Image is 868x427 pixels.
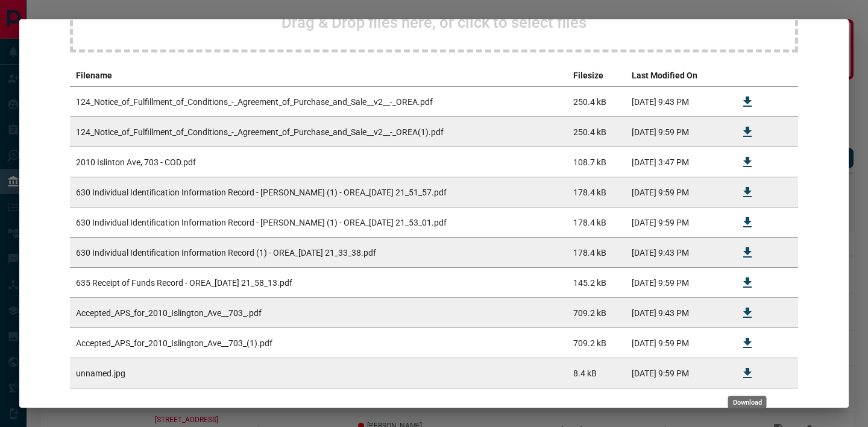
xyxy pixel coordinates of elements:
th: download action column [727,65,768,87]
button: Download [733,329,762,358]
th: Last Modified On [626,65,727,87]
td: Accepted_APS_for_2010_Islington_Ave__703_.pdf [70,298,567,328]
td: [DATE] 9:59 PM [626,177,727,207]
th: Filename [70,65,567,87]
td: 178.4 kB [567,177,626,207]
td: [DATE] 9:43 PM [626,87,727,117]
td: 709.2 kB [567,328,626,358]
button: Download [733,118,762,147]
button: Download [733,299,762,327]
th: Filesize [567,65,626,87]
td: unnamed.jpg [70,358,567,388]
button: Download [733,87,762,116]
button: Download [733,208,762,237]
td: 178.4 kB [567,207,626,238]
div: Download [728,396,767,409]
button: Download [733,148,762,177]
td: [DATE] 9:59 PM [626,358,727,388]
td: [DATE] 9:43 PM [626,238,727,268]
td: 124_Notice_of_Fulfillment_of_Conditions_-_Agreement_of_Purchase_and_Sale__v2__-_OREA(1).pdf [70,117,567,147]
td: 124_Notice_of_Fulfillment_of_Conditions_-_Agreement_of_Purchase_and_Sale__v2__-_OREA.pdf [70,87,567,117]
th: delete file action column [768,65,798,87]
td: 250.4 kB [567,117,626,147]
td: [DATE] 9:59 PM [626,268,727,298]
td: 709.2 kB [567,298,626,328]
td: [DATE] 3:47 PM [626,147,727,177]
td: 630 Individual Identification Information Record (1) - OREA_[DATE] 21_33_38.pdf [70,238,567,268]
td: [DATE] 9:59 PM [626,328,727,358]
td: [DATE] 9:43 PM [626,298,727,328]
button: Download [733,178,762,207]
td: 630 Individual Identification Information Record - [PERSON_NAME] (1) - OREA_[DATE] 21_53_01.pdf [70,207,567,238]
td: 108.7 kB [567,147,626,177]
td: 2010 Islinton Ave, 703 - COD.pdf [70,147,567,177]
h2: Drag & Drop files here, or click to select files [281,13,587,31]
td: [DATE] 9:59 PM [626,117,727,147]
td: 145.2 kB [567,268,626,298]
td: 178.4 kB [567,238,626,268]
td: 630 Individual Identification Information Record - [PERSON_NAME] (1) - OREA_[DATE] 21_51_57.pdf [70,177,567,207]
td: 250.4 kB [567,87,626,117]
button: Download [733,359,762,388]
button: Download [733,238,762,267]
td: 8.4 kB [567,358,626,388]
td: [DATE] 9:59 PM [626,207,727,238]
td: 635 Receipt of Funds Record - OREA_[DATE] 21_58_13.pdf [70,268,567,298]
button: Download [733,268,762,297]
td: Accepted_APS_for_2010_Islington_Ave__703_(1).pdf [70,328,567,358]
